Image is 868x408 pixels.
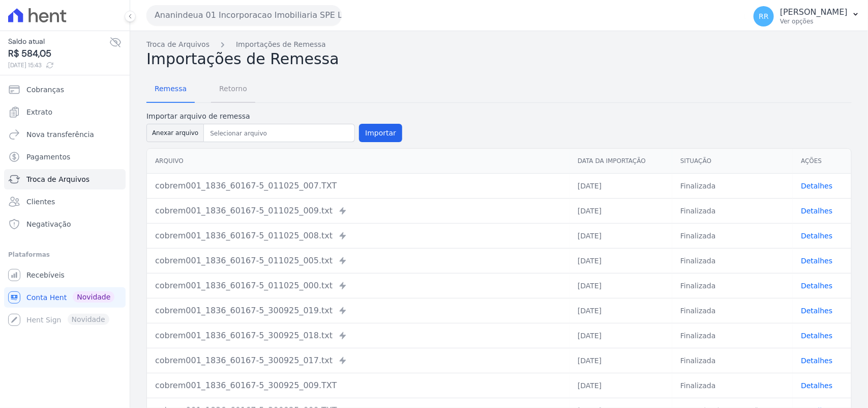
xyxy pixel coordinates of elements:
[672,373,793,398] td: Finalizada
[155,330,561,342] div: cobrem001_1836_60167-5_300925_018.txt
[801,232,832,240] a: Detalhes
[570,149,672,174] th: Data da Importação
[801,182,832,190] a: Detalhes
[359,124,402,142] button: Importar
[801,207,832,215] a: Detalhes
[155,379,561,392] div: cobrem001_1836_60167-5_300925_009.TXT
[8,36,109,47] span: Saldo atual
[4,79,126,100] a: Cobranças
[780,17,848,25] p: Ver opções
[146,5,342,25] button: Ananindeua 01 Incorporacao Imobiliaria SPE LTDA
[4,147,126,167] a: Pagamentos
[570,248,672,273] td: [DATE]
[780,7,848,17] p: [PERSON_NAME]
[672,273,793,298] td: Finalizada
[801,307,832,315] a: Detalhes
[26,292,67,303] span: Conta Hent
[146,39,209,50] a: Troca de Arquivos
[801,357,832,365] a: Detalhes
[26,270,65,280] span: Recebíveis
[672,198,793,223] td: Finalizada
[146,124,204,142] button: Anexar arquivo
[155,205,561,217] div: cobrem001_1836_60167-5_011025_009.txt
[26,197,55,207] span: Clientes
[213,78,253,99] span: Retorno
[759,13,768,20] span: RR
[147,149,570,174] th: Arquivo
[672,298,793,323] td: Finalizada
[146,50,852,68] h2: Importações de Remessa
[8,79,122,330] nav: Sidebar
[26,107,52,117] span: Extrato
[26,129,94,140] span: Nova transferência
[8,61,109,70] span: [DATE] 15:43
[801,282,832,290] a: Detalhes
[793,149,851,174] th: Ações
[155,280,561,292] div: cobrem001_1836_60167-5_011025_000.txt
[801,332,832,340] a: Detalhes
[672,348,793,373] td: Finalizada
[26,85,64,95] span: Cobranças
[211,76,255,103] a: Retorno
[4,287,126,308] a: Conta Hent Novidade
[570,173,672,198] td: [DATE]
[745,2,868,31] button: RR [PERSON_NAME] Ver opções
[570,348,672,373] td: [DATE]
[4,214,126,234] a: Negativação
[801,257,832,265] a: Detalhes
[236,39,326,50] a: Importações de Remessa
[146,39,852,50] nav: Breadcrumb
[155,355,561,367] div: cobrem001_1836_60167-5_300925_017.txt
[672,323,793,348] td: Finalizada
[672,149,793,174] th: Situação
[73,291,114,303] span: Novidade
[148,78,193,99] span: Remessa
[570,273,672,298] td: [DATE]
[4,265,126,285] a: Recebíveis
[672,223,793,248] td: Finalizada
[570,323,672,348] td: [DATE]
[570,373,672,398] td: [DATE]
[26,174,89,184] span: Troca de Arquivos
[672,173,793,198] td: Finalizada
[155,305,561,317] div: cobrem001_1836_60167-5_300925_019.txt
[146,111,402,122] label: Importar arquivo de remessa
[26,219,71,229] span: Negativação
[570,298,672,323] td: [DATE]
[155,255,561,267] div: cobrem001_1836_60167-5_011025_005.txt
[146,76,195,103] a: Remessa
[155,180,561,192] div: cobrem001_1836_60167-5_011025_007.TXT
[4,169,126,189] a: Troca de Arquivos
[26,152,70,162] span: Pagamentos
[8,47,109,61] span: R$ 584,05
[4,192,126,212] a: Clientes
[801,382,832,390] a: Detalhes
[570,223,672,248] td: [DATE]
[570,198,672,223] td: [DATE]
[206,127,352,140] input: Selecionar arquivo
[155,230,561,242] div: cobrem001_1836_60167-5_011025_008.txt
[4,102,126,122] a: Extrato
[672,248,793,273] td: Finalizada
[4,124,126,145] a: Nova transferência
[8,249,122,261] div: Plataformas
